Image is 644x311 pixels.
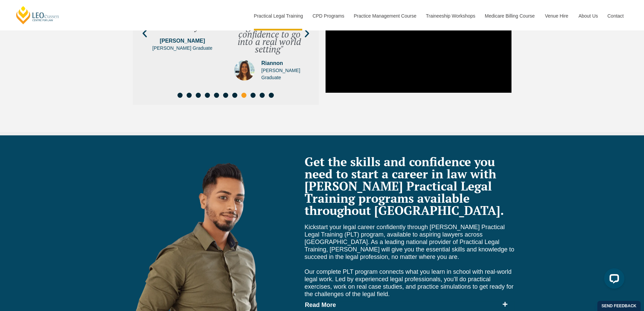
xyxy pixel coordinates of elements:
[15,5,60,25] a: [PERSON_NAME] Centre for Law
[480,1,540,30] a: Medicare Billing Course
[540,1,573,30] a: Venue Hire
[177,93,183,98] span: Go to slide 1
[573,1,602,30] a: About Us
[205,93,210,98] span: Go to slide 4
[152,45,212,52] span: [PERSON_NAME] Graduate
[249,1,308,30] a: Practical Legal Training
[349,1,421,30] a: Practice Management Course
[305,223,515,298] p: Kickstart your legal career confidently through [PERSON_NAME] Practical Legal Training (PLT) prog...
[599,266,627,294] iframe: LiveChat chat widget
[302,28,312,39] div: Next slide
[269,93,274,98] span: Go to slide 11
[305,156,515,217] h2: Get the skills and confidence you need to start a career in law with [PERSON_NAME] Practical Lega...
[152,37,212,45] span: [PERSON_NAME]
[261,67,304,81] span: [PERSON_NAME] Graduate
[140,28,150,39] div: Previous slide
[307,1,349,30] a: CPD Programs
[421,1,480,30] a: Traineeship Workshops
[602,1,629,30] a: Contact
[232,93,237,98] span: Go to slide 7
[251,93,256,98] span: Go to slide 9
[187,93,192,98] span: Go to slide 2
[305,302,499,308] span: Read More
[214,93,219,98] span: Go to slide 5
[234,60,255,81] img: Riannon
[241,93,246,98] span: Go to slide 8
[196,93,201,98] span: Go to slide 3
[261,60,304,67] span: Riannon
[223,93,228,98] span: Go to slide 6
[260,93,265,98] span: Go to slide 10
